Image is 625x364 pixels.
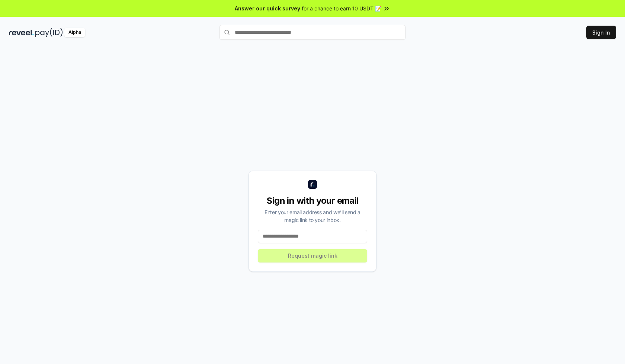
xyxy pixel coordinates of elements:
[64,28,85,37] div: Alpha
[308,180,317,189] img: logo_small
[235,4,300,12] span: Answer our quick survey
[586,26,616,39] button: Sign In
[258,195,367,207] div: Sign in with your email
[35,28,63,37] img: pay_id
[258,208,367,224] div: Enter your email address and we’ll send a magic link to your inbox.
[9,28,34,37] img: reveel_dark
[302,4,381,12] span: for a chance to earn 10 USDT 📝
